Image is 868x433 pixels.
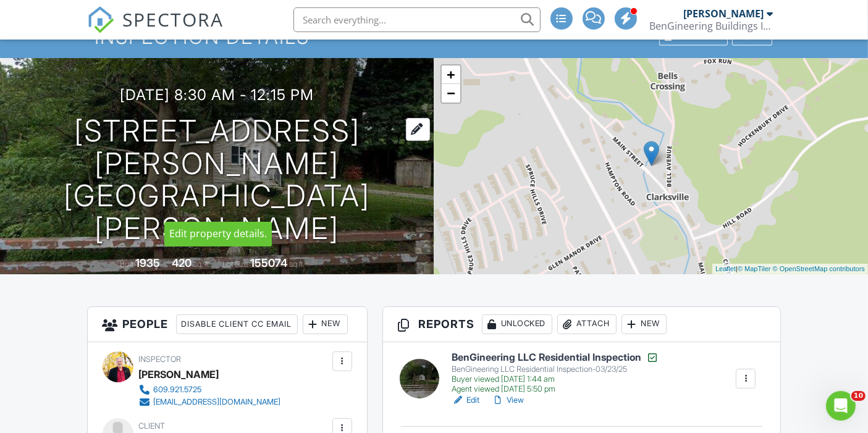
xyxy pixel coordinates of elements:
[715,265,736,272] a: Leaflet
[732,29,772,46] div: More
[826,391,856,421] iframe: Intercom live chat
[135,256,160,269] div: 1935
[154,397,281,407] div: [EMAIL_ADDRESS][DOMAIN_NAME]
[452,351,659,364] h6: BenGineering LLC Residential Inspection
[88,307,367,342] h3: People
[87,17,224,43] a: SPECTORA
[120,86,314,103] h3: [DATE] 8:30 am - 12:15 pm
[442,84,460,103] a: Zoom out
[658,32,731,41] a: Client View
[442,65,460,84] a: Zoom in
[222,259,248,269] span: Lot Size
[622,314,667,334] div: New
[452,384,659,394] div: Agent viewed [DATE] 5:50 pm
[293,7,541,32] input: Search everything...
[738,265,771,272] a: © MapTiler
[452,374,659,384] div: Buyer viewed [DATE] 1:44 am
[139,365,219,384] div: [PERSON_NAME]
[712,264,868,274] div: |
[557,314,617,334] div: Attach
[492,394,524,406] a: View
[452,351,659,395] a: BenGineering LLC Residential Inspection BenGineering LLC Residential Inspection-03/23/25 Buyer vi...
[303,314,348,334] div: New
[289,259,305,269] span: sq.ft.
[139,355,182,364] span: Inspector
[123,6,224,32] span: SPECTORA
[482,314,552,334] div: Unlocked
[87,6,114,33] img: The Best Home Inspection Software - Spectora
[172,256,192,269] div: 420
[139,396,281,408] a: [EMAIL_ADDRESS][DOMAIN_NAME]
[452,394,479,406] a: Edit
[154,385,202,395] div: 609.921.5725
[120,259,133,269] span: Built
[650,20,773,32] div: BenGineering Buildings Inspections LLC
[452,364,659,374] div: BenGineering LLC Residential Inspection-03/23/25
[250,256,287,269] div: 155074
[176,314,298,334] div: Disable Client CC Email
[20,115,415,245] h1: [STREET_ADDRESS] [PERSON_NAME][GEOGRAPHIC_DATA][PERSON_NAME]
[659,29,728,46] div: Client View
[139,421,166,431] span: Client
[851,391,866,401] span: 10
[139,384,281,396] a: 609.921.5725
[684,7,764,20] div: [PERSON_NAME]
[383,307,781,342] h3: Reports
[193,259,211,269] span: sq. ft.
[773,265,865,272] a: © OpenStreetMap contributors
[95,26,773,48] h1: Inspection Details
